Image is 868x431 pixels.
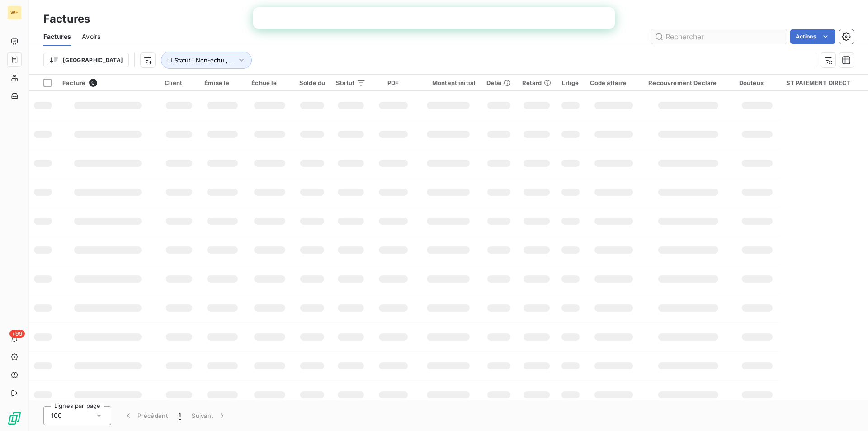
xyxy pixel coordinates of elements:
div: Solde dû [299,79,325,86]
span: Factures [43,32,71,41]
div: Délai [486,79,511,86]
button: [GEOGRAPHIC_DATA] [43,53,129,67]
div: Client [165,79,194,86]
span: 100 [51,411,62,420]
div: Statut [336,79,366,86]
div: WE [7,5,22,20]
div: Code affaire [590,79,638,86]
div: Douteux [739,79,775,86]
button: Statut : Non-échu , ... [161,52,252,69]
img: Logo LeanPay [7,411,22,426]
button: 1 [173,406,186,425]
span: Facture [62,79,85,86]
iframe: Intercom live chat bannière [253,7,615,29]
div: ST PAIEMENT DIRECT [786,79,863,86]
div: Montant initial [421,79,476,86]
input: Rechercher [651,29,787,44]
span: +99 [9,330,25,338]
span: 1 [179,411,181,420]
div: Litige [562,79,579,86]
button: Précédent [118,406,173,425]
div: PDF [377,79,410,86]
span: Statut : Non-échu , ... [175,57,235,64]
div: Retard [522,79,552,86]
div: Recouvrement Déclaré [648,79,728,86]
button: Suivant [186,406,232,425]
span: Avoirs [82,32,100,41]
div: Émise le [204,79,241,86]
div: Échue le [251,79,288,86]
iframe: Intercom live chat [837,400,859,422]
button: Actions [790,29,835,44]
h3: Factures [43,11,90,27]
span: 0 [89,79,97,87]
